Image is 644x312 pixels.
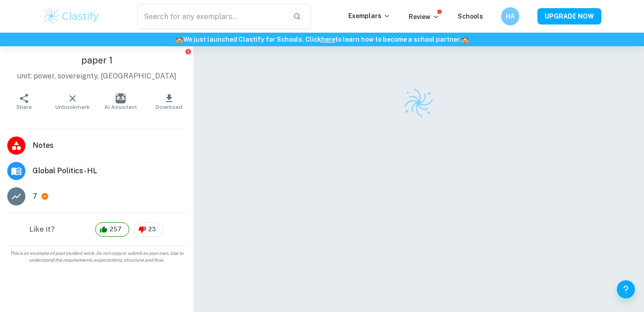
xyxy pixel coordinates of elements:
p: Review [409,12,439,22]
span: 257 [105,225,127,234]
span: Download [156,104,182,110]
h6: HA [505,11,516,21]
span: Global Politics - HL [33,166,186,176]
span: AI Assistant [104,104,137,110]
button: AI Assistant [97,89,145,114]
a: Schools [458,13,483,20]
h6: Like it? [29,224,55,235]
span: Unbookmark [55,104,90,110]
h1: paper 1 [7,54,186,67]
p: 7 [33,191,37,202]
button: Unbookmark [49,89,97,114]
p: unit: power, sovereignty, [GEOGRAPHIC_DATA] [7,71,186,82]
img: Clastify logo [43,7,100,25]
span: Notes [33,140,186,151]
span: Share [16,104,32,110]
img: AI Assistant [116,93,126,103]
button: Help and Feedback [617,280,635,298]
span: This is an example of past student work. Do not copy or submit as your own. Use to understand the... [4,250,190,263]
span: 🏫 [176,36,183,43]
p: Exemplars [348,11,390,21]
a: here [321,36,335,43]
input: Search for any exemplars... [137,4,286,29]
button: Download [145,89,194,114]
h6: We just launched Clastify for Schools. Click to learn how to become a school partner. [2,34,642,44]
img: Clastify logo [402,87,435,119]
span: 23 [143,225,161,234]
button: HA [501,7,519,25]
span: 🏫 [461,36,469,43]
button: UPGRADE NOW [537,8,601,24]
button: Report issue [185,48,191,55]
div: 257 [95,222,129,237]
div: 23 [134,222,164,237]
